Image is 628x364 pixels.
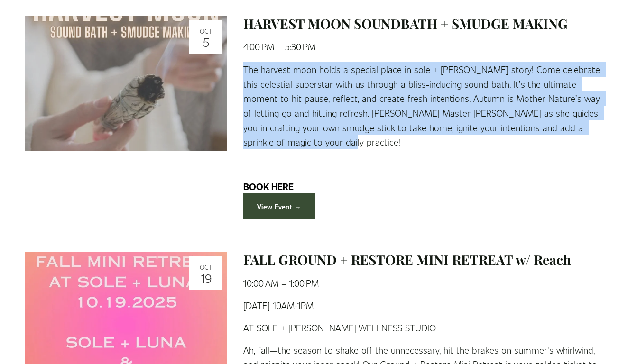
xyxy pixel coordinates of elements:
[25,16,227,151] img: HARVEST MOON SOUNDBATH + SMUDGE MAKING
[285,41,315,52] time: 5:30 PM
[243,15,568,32] a: HARVEST MOON SOUNDBATH + SMUDGE MAKING
[243,298,603,313] p: [DATE] 10AM-1PM
[192,27,220,34] div: Oct
[243,181,294,192] a: BOOK HERE
[192,264,220,270] div: Oct
[243,193,315,219] a: View Event →
[243,277,278,289] time: 10:00 AM
[243,320,603,335] p: AT SOLE + [PERSON_NAME] WELLNESS STUDIO
[243,62,603,149] p: The harvest moon holds a special place in sole + [PERSON_NAME] story! Come celebrate this celesti...
[243,251,571,268] a: FALL GROUND + RESTORE MINI RETREAT w/ Reach
[243,180,294,192] strong: BOOK HERE
[243,41,274,52] time: 4:00 PM
[192,272,220,284] div: 19
[192,36,220,48] div: 5
[289,277,319,289] time: 1:00 PM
